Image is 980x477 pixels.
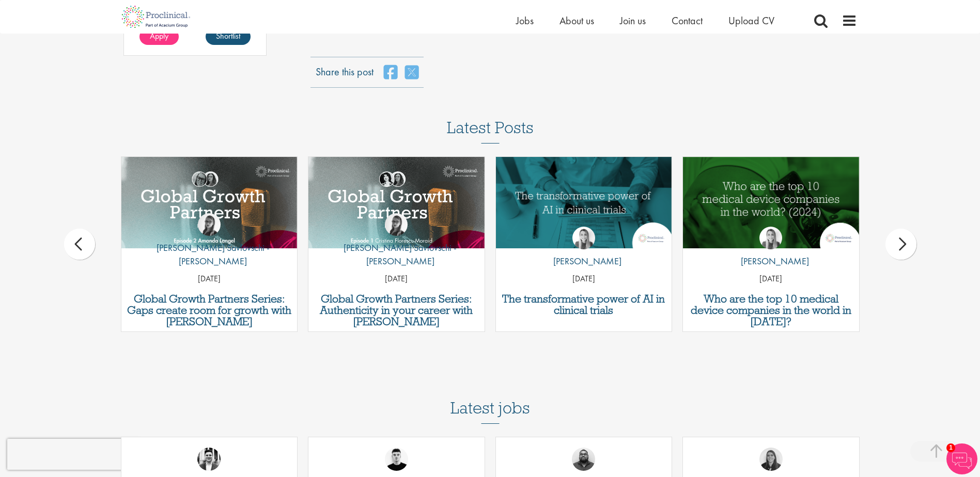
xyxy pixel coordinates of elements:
[946,443,955,452] span: 1
[683,157,859,248] a: Link to a post
[121,241,298,267] p: [PERSON_NAME] Savlovschi - [PERSON_NAME]
[733,227,809,273] a: Hannah Burke [PERSON_NAME]
[759,448,783,471] img: Ciara Noble
[620,14,646,27] a: Join us
[559,14,594,27] a: About us
[316,65,374,72] label: Share this post
[385,448,408,471] img: Patrick Melody
[308,241,485,267] p: [PERSON_NAME] Savlovschi - [PERSON_NAME]
[759,227,782,249] img: Hannah Burke
[127,293,292,327] a: Global Growth Partners Series: Gaps create room for growth with [PERSON_NAME]
[139,28,179,45] a: Apply
[496,157,672,248] a: Link to a post
[447,119,534,144] h3: Latest Posts
[121,273,298,285] p: [DATE]
[496,157,672,248] img: The Transformative Power of AI in Clinical Trials | Proclinical
[7,439,139,470] iframe: reCAPTCHA
[198,213,221,236] img: Theodora Savlovschi - Wicks
[885,229,916,260] div: next
[501,293,667,316] a: The transformative power of AI in clinical trials
[516,14,534,27] a: Jobs
[197,448,221,471] img: Edward Little
[384,65,397,80] a: share on facebook
[314,293,479,327] a: Global Growth Partners Series: Authenticity in your career with [PERSON_NAME]
[385,213,408,236] img: Theodora Savlovschi - Wicks
[572,448,595,471] img: Ashley Bennett
[308,273,485,285] p: [DATE]
[546,255,621,268] p: [PERSON_NAME]
[946,443,977,474] img: Chatbot
[405,65,418,80] a: share on twitter
[450,373,530,424] h3: Latest jobs
[572,227,595,249] img: Hannah Burke
[64,229,95,260] div: prev
[496,273,672,285] p: [DATE]
[733,255,809,268] p: [PERSON_NAME]
[683,157,859,248] img: Top 10 Medical Device Companies 2024
[150,30,168,41] span: Apply
[728,14,774,27] a: Upload CV
[688,293,854,327] a: Who are the top 10 medical device companies in the world in [DATE]?
[672,14,703,27] a: Contact
[121,213,298,273] a: Theodora Savlovschi - Wicks [PERSON_NAME] Savlovschi - [PERSON_NAME]
[308,213,485,273] a: Theodora Savlovschi - Wicks [PERSON_NAME] Savlovschi - [PERSON_NAME]
[683,273,859,285] p: [DATE]
[206,28,251,45] a: Shortlist
[308,157,485,248] a: Link to a post
[546,227,621,273] a: Hannah Burke [PERSON_NAME]
[121,157,298,248] a: Link to a post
